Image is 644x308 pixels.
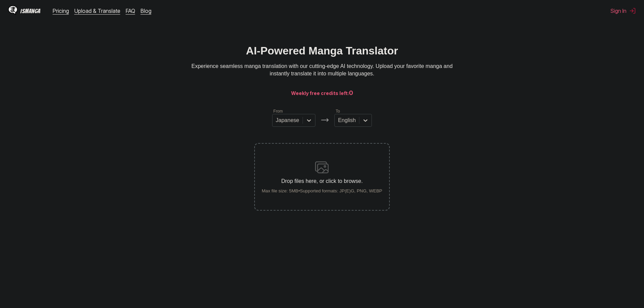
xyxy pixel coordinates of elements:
h1: AI-Powered Manga Translator [246,45,398,57]
button: Sign In [611,7,636,14]
p: Experience seamless manga translation with our cutting-edge AI technology. Upload your favorite m... [187,63,457,78]
small: Max file size: 5MB • Supported formats: JP(E)G, PNG, WEBP [256,188,388,193]
img: IsManga Logo [8,5,18,15]
div: IsManga [20,8,41,14]
img: Sign out [629,7,636,14]
a: IsManga LogoIsManga [8,5,53,16]
p: Drop files here, or click to browse. [256,178,388,184]
a: Upload & Translate [74,7,120,14]
h3: Weekly free credits left: [16,89,628,97]
img: Languages icon [321,116,329,124]
label: From [273,109,283,114]
span: 0 [349,89,353,96]
a: Blog [141,7,151,14]
a: FAQ [126,7,135,14]
label: To [336,109,340,114]
a: Pricing [53,7,69,14]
